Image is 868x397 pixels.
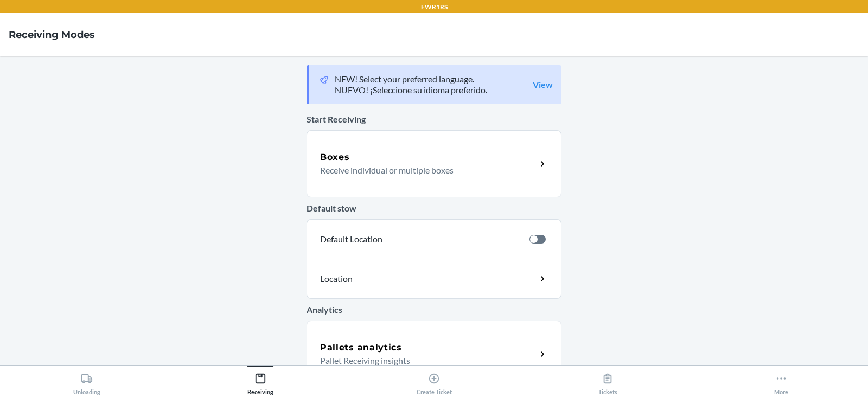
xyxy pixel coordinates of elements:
button: Create Ticket [347,366,521,395]
p: EWR1RS [421,2,448,12]
p: Default Location [320,233,521,246]
div: Receiving [247,368,273,395]
button: More [694,366,868,395]
a: BoxesReceive individual or multiple boxes [307,130,561,197]
a: Pallets analyticsPallet Receiving insights [307,321,561,388]
p: Analytics [307,303,561,316]
div: Unloading [73,368,100,395]
button: Tickets [521,366,694,395]
a: Location [307,259,561,299]
h5: Pallets analytics [320,341,402,354]
p: Receive individual or multiple boxes [320,164,528,177]
div: Create Ticket [417,368,452,395]
a: View [533,79,553,90]
h5: Boxes [320,151,350,164]
div: Tickets [598,368,617,395]
p: NEW! Select your preferred language. [335,74,487,85]
p: NUEVO! ¡Seleccione su idioma preferido. [335,85,487,95]
div: More [774,368,788,395]
p: Location [320,272,448,285]
button: Receiving [174,366,347,395]
p: Default stow [307,202,561,215]
p: Start Receiving [307,113,561,126]
h4: Receiving Modes [9,28,95,42]
p: Pallet Receiving insights [320,354,528,367]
